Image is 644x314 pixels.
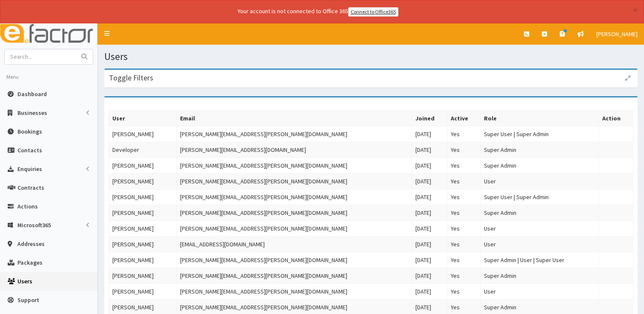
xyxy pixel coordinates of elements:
span: [PERSON_NAME] [596,30,638,38]
td: Yes [447,126,481,142]
td: User [481,283,599,299]
span: Contracts [17,184,44,191]
td: Yes [447,236,481,252]
td: [EMAIL_ADDRESS][DOMAIN_NAME] [177,236,412,252]
span: Users [17,277,32,285]
td: [PERSON_NAME][EMAIL_ADDRESS][PERSON_NAME][DOMAIN_NAME] [177,173,412,189]
td: Yes [447,268,481,283]
td: Super Admin [481,157,599,173]
td: [PERSON_NAME][EMAIL_ADDRESS][PERSON_NAME][DOMAIN_NAME] [177,252,412,268]
input: Search... [5,49,76,64]
h3: Toggle Filters [109,74,153,82]
td: [PERSON_NAME] [109,189,177,205]
td: [DATE] [412,157,447,173]
td: [DATE] [412,173,447,189]
button: × [633,6,638,15]
td: [PERSON_NAME][EMAIL_ADDRESS][PERSON_NAME][DOMAIN_NAME] [177,220,412,236]
td: [PERSON_NAME][EMAIL_ADDRESS][DOMAIN_NAME] [177,142,412,157]
td: Super User | Super Admin [481,126,599,142]
div: Your account is not connected to Office 365 [69,7,567,17]
td: Yes [447,283,481,299]
span: Support [17,296,39,304]
td: [PERSON_NAME] [109,173,177,189]
th: Email [177,110,412,126]
td: Super Admin [481,205,599,220]
td: [DATE] [412,236,447,252]
td: [DATE] [412,189,447,205]
th: User [109,110,177,126]
span: Packages [17,259,43,266]
th: Action [599,110,633,126]
td: User [481,220,599,236]
td: Yes [447,252,481,268]
td: [PERSON_NAME] [109,236,177,252]
td: [DATE] [412,252,447,268]
td: Yes [447,220,481,236]
td: [PERSON_NAME] [109,220,177,236]
span: Addresses [17,240,45,248]
td: Super Admin [481,142,599,157]
td: [PERSON_NAME][EMAIL_ADDRESS][PERSON_NAME][DOMAIN_NAME] [177,268,412,283]
td: [PERSON_NAME] [109,252,177,268]
td: Yes [447,157,481,173]
td: [PERSON_NAME][EMAIL_ADDRESS][PERSON_NAME][DOMAIN_NAME] [177,205,412,220]
span: Contacts [17,146,42,154]
td: Super User | Super Admin [481,189,599,205]
td: Super Admin | User | Super User [481,252,599,268]
td: [PERSON_NAME] [109,205,177,220]
a: [PERSON_NAME] [590,23,644,45]
td: Yes [447,173,481,189]
td: Yes [447,189,481,205]
td: [PERSON_NAME][EMAIL_ADDRESS][PERSON_NAME][DOMAIN_NAME] [177,283,412,299]
h1: Users [104,51,638,62]
td: [DATE] [412,268,447,283]
th: Role [481,110,599,126]
span: Businesses [17,109,47,117]
td: [DATE] [412,126,447,142]
span: Enquiries [17,165,42,173]
td: [PERSON_NAME][EMAIL_ADDRESS][PERSON_NAME][DOMAIN_NAME] [177,157,412,173]
td: [PERSON_NAME] [109,126,177,142]
td: Developer [109,142,177,157]
span: Microsoft365 [17,221,51,229]
td: Yes [447,142,481,157]
span: Dashboard [17,90,47,98]
th: Active [447,110,481,126]
td: [PERSON_NAME][EMAIL_ADDRESS][PERSON_NAME][DOMAIN_NAME] [177,126,412,142]
td: [DATE] [412,205,447,220]
th: Joined [412,110,447,126]
td: Super Admin [481,268,599,283]
td: [PERSON_NAME] [109,283,177,299]
td: [DATE] [412,283,447,299]
td: [DATE] [412,142,447,157]
td: User [481,173,599,189]
td: [PERSON_NAME][EMAIL_ADDRESS][PERSON_NAME][DOMAIN_NAME] [177,189,412,205]
td: [DATE] [412,220,447,236]
span: Actions [17,203,38,210]
td: User [481,236,599,252]
span: Bookings [17,128,42,135]
a: Connect to Office365 [348,7,398,17]
td: [PERSON_NAME] [109,157,177,173]
td: Yes [447,205,481,220]
td: [PERSON_NAME] [109,268,177,283]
